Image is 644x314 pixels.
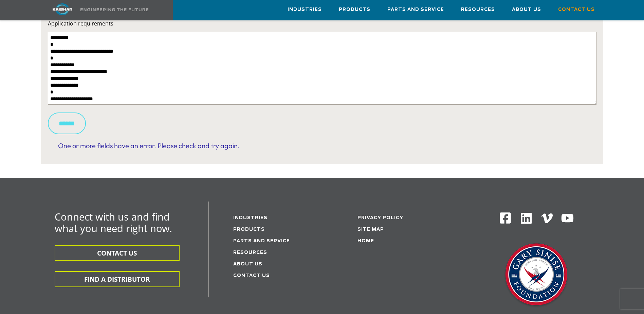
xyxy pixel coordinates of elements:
a: About Us [512,0,541,19]
a: Site Map [357,227,384,232]
a: Resources [233,250,267,255]
img: Linkedin [520,212,533,225]
img: Vimeo [541,213,553,223]
img: Engineering the future [80,8,148,11]
a: Industries [233,216,268,220]
img: kaishan logo [37,3,88,15]
a: Privacy Policy [357,216,403,220]
a: Contact Us [233,274,270,278]
button: CONTACT US [55,245,180,261]
span: Resources [461,6,495,14]
span: Parts and Service [387,6,444,14]
span: Products [339,6,370,14]
a: Parts and Service [387,0,444,19]
img: Gary Sinise Foundation [502,241,570,309]
div: One or more fields have an error. Please check and try again. [51,139,593,152]
a: Parts and service [233,239,290,243]
span: Industries [288,6,322,14]
span: Connect with us and find what you need right now. [55,210,172,235]
a: Products [339,0,370,19]
a: Industries [288,0,322,19]
a: Resources [461,0,495,19]
a: Contact Us [558,0,595,19]
span: Contact Us [558,6,595,14]
a: Home [357,239,374,243]
button: FIND A DISTRIBUTOR [55,271,180,287]
a: About Us [233,262,262,266]
span: About Us [512,6,541,14]
label: Application requirements [48,19,596,28]
a: Products [233,227,265,232]
img: Youtube [561,212,574,225]
img: Facebook [499,212,512,224]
